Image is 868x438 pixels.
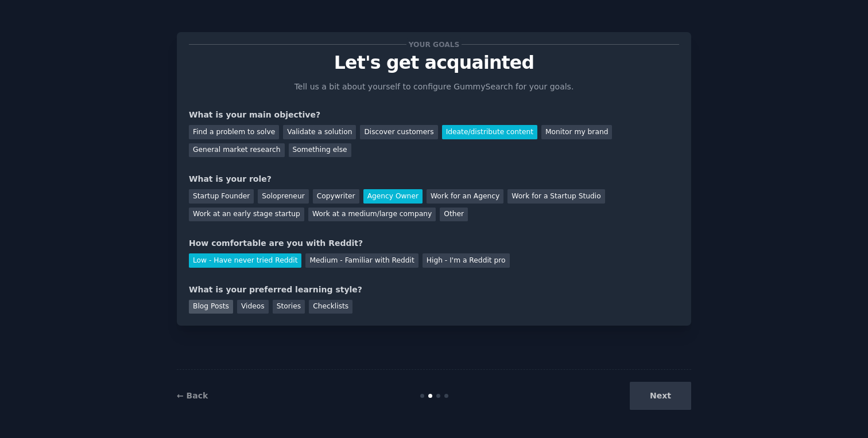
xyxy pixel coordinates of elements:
[363,189,423,204] div: Agency Owner
[189,173,679,185] div: What is your role?
[313,189,359,204] div: Copywriter
[427,189,503,204] div: Work for an Agency
[308,208,436,222] div: Work at a medium/large company
[440,208,468,222] div: Other
[541,125,612,139] div: Monitor my brand
[189,125,279,139] div: Find a problem to solve
[442,125,537,139] div: Ideate/distribute content
[406,38,462,50] span: Your goals
[289,81,579,93] p: Tell us a bit about yourself to configure GummySearch for your goals.
[189,143,285,158] div: General market research
[189,300,233,314] div: Blog Posts
[189,109,679,121] div: What is your main objective?
[189,284,679,296] div: What is your preferred learning style?
[177,391,208,400] a: ← Back
[258,189,308,204] div: Solopreneur
[507,189,604,204] div: Work for a Startup Studio
[423,253,510,268] div: High - I'm a Reddit pro
[289,143,351,158] div: Something else
[189,189,254,204] div: Startup Founder
[189,237,679,249] div: How comfortable are you with Reddit?
[237,300,269,314] div: Videos
[189,253,301,268] div: Low - Have never tried Reddit
[305,253,418,268] div: Medium - Familiar with Reddit
[273,300,305,314] div: Stories
[309,300,352,314] div: Checklists
[360,125,437,139] div: Discover customers
[189,208,304,222] div: Work at an early stage startup
[189,53,679,73] p: Let's get acquainted
[283,125,356,139] div: Validate a solution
